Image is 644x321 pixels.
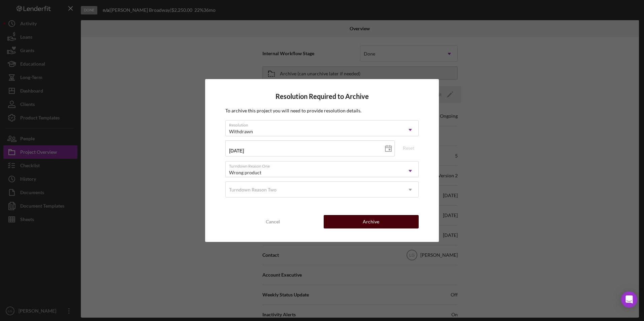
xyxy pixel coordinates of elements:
p: To archive this project you will need to provide resolution details. [225,107,419,114]
button: Reset [398,143,419,153]
div: Archive [363,215,379,228]
h4: Resolution Required to Archive [225,93,419,100]
div: Wrong product [229,170,261,175]
div: Reset [403,143,414,153]
button: Archive [324,215,419,228]
div: Open Intercom Messenger [621,291,637,308]
button: Cancel [225,215,320,228]
div: Withdrawn [229,129,253,134]
div: Cancel [266,215,280,228]
div: Turndown Reason Two [229,187,277,192]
